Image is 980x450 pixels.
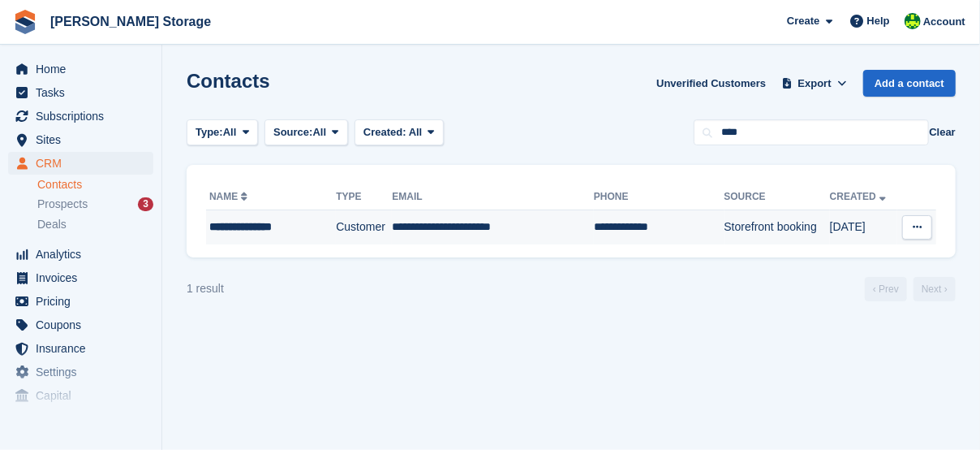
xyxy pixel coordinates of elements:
a: menu [8,128,153,151]
span: Sites [36,128,133,151]
span: All [223,124,237,141]
a: menu [8,384,153,407]
button: Source: All [264,119,348,146]
span: Invoices [36,266,133,289]
a: Unverified Customers [650,70,772,97]
nav: Page [862,277,959,301]
a: Next [913,277,956,301]
img: Claire Wilson [905,13,921,29]
span: Home [36,58,133,80]
span: Pricing [36,290,133,313]
a: menu [8,314,153,336]
span: All [409,126,423,138]
button: Created: All [355,119,444,146]
a: Prospects 3 [37,196,153,213]
a: Contacts [37,177,153,193]
span: CRM [36,152,133,175]
a: Add a contact [863,70,956,97]
a: Deals [37,216,153,233]
a: menu [8,58,153,80]
img: stora-icon-8386f47178a22dfd0bd8f6a31ec36ba5ce8667c1dd55bd0f319d3a0aa187defe.svg [13,10,37,34]
span: Create [787,13,819,29]
span: Settings [36,361,133,383]
a: menu [8,105,153,128]
span: Export [798,76,832,92]
span: Created: [363,126,406,138]
span: Tasks [36,81,133,104]
span: Coupons [36,314,133,336]
th: Phone [594,184,724,210]
h1: Contacts [187,70,270,92]
td: Storefront booking [724,210,830,244]
span: Prospects [37,197,88,212]
div: 3 [138,197,153,211]
span: Subscriptions [36,105,133,128]
a: Previous [865,277,907,301]
a: menu [8,243,153,266]
td: Customer [336,210,392,244]
a: menu [8,337,153,360]
span: Analytics [36,243,133,266]
a: menu [8,266,153,289]
a: menu [8,152,153,175]
th: Source [724,184,830,210]
a: [PERSON_NAME] Storage [44,8,217,35]
div: 1 result [187,280,224,297]
span: Account [923,14,965,30]
th: Email [392,184,594,210]
th: Type [336,184,392,210]
td: [DATE] [830,210,897,244]
button: Type: All [187,119,258,146]
span: All [313,124,327,141]
button: Export [779,70,850,97]
a: menu [8,361,153,383]
a: Name [209,191,251,202]
span: Type: [196,124,223,141]
span: Help [867,13,890,29]
a: Created [830,191,889,202]
span: Insurance [36,337,133,360]
span: Deals [37,217,67,232]
a: menu [8,81,153,104]
button: Clear [929,124,956,141]
a: menu [8,290,153,313]
span: Source: [273,124,312,141]
span: Capital [36,384,133,407]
